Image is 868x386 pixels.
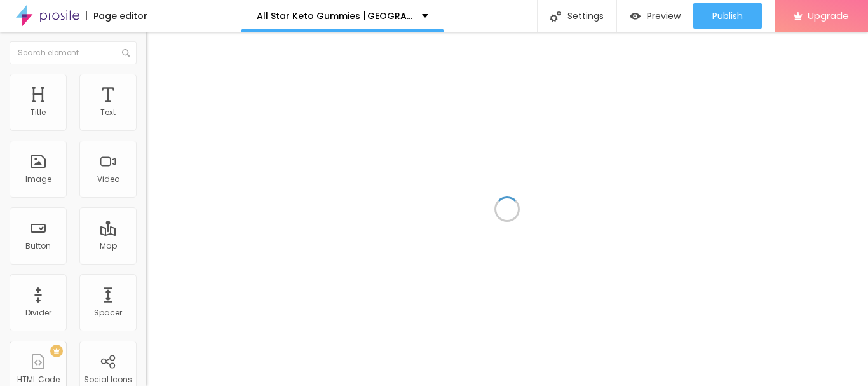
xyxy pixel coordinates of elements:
button: Preview [617,3,693,29]
div: Social Icons [84,375,132,384]
img: Icone [122,49,130,57]
div: Text [100,108,116,117]
span: Publish [712,11,743,21]
div: HTML Code [17,375,60,384]
input: Search element [10,41,137,64]
button: Publish [693,3,762,29]
div: Spacer [94,308,122,317]
div: Video [97,175,119,184]
div: Divider [25,308,51,317]
span: Preview [647,11,681,21]
div: Title [31,108,46,117]
img: Icone [550,11,561,22]
span: Upgrade [808,10,849,21]
div: Button [25,242,51,251]
p: All Star Keto Gummies [GEOGRAPHIC_DATA] [257,11,412,20]
div: Image [25,175,51,184]
img: view-1.svg [630,11,641,22]
div: Page editor [86,11,147,20]
div: Map [100,242,117,251]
